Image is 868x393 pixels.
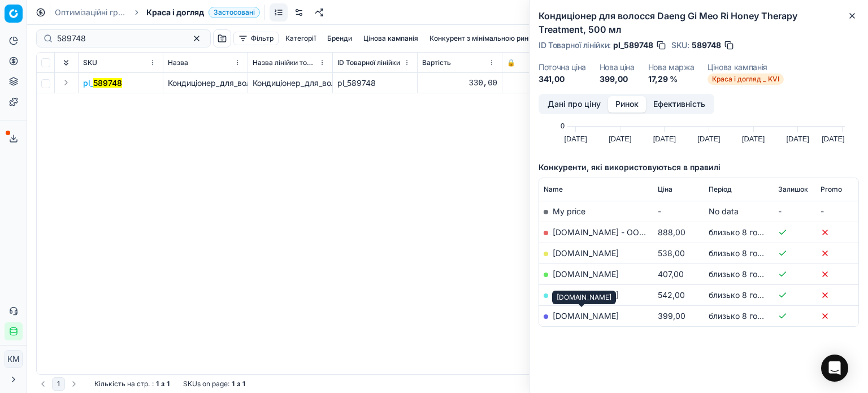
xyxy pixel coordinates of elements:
button: Дані про ціну [540,96,608,113]
a: [DOMAIN_NAME] [553,290,619,300]
span: Застосовані [209,7,260,18]
span: близько 8 годин тому [709,269,793,279]
dd: 17,29 % [648,74,695,85]
td: - [774,201,816,222]
button: КM [5,350,23,368]
h2: Кондиціонер для волосся Daeng Gi Meo Ri Honey Therapy Treatment, 500 мл [539,9,859,36]
dt: Нова ціна [600,63,635,71]
span: pl_589748 [613,40,653,51]
div: : [94,379,170,388]
div: pl_589748 [337,77,413,89]
dt: Цінова кампанія [708,63,784,71]
span: Назва лінійки товарів [253,58,316,67]
span: SKUs on page : [183,379,229,388]
button: Конкурент з мінімальною ринковою ціною [425,32,575,45]
span: Залишок [778,185,808,194]
span: My price [553,206,585,216]
text: [DATE] [565,135,587,143]
span: 538,00 [658,248,685,258]
text: [DATE] [742,135,765,143]
text: [DATE] [787,135,809,143]
strong: з [161,379,164,388]
span: 542,00 [658,290,685,300]
button: Цінова кампанія [359,32,423,45]
nav: breadcrumb [55,7,260,18]
text: [DATE] [609,135,631,143]
span: 589748 [692,40,721,51]
span: pl_ [83,77,122,89]
a: [DOMAIN_NAME] [553,248,619,258]
button: Фільтр [233,32,279,45]
text: [DATE] [697,135,720,143]
div: [DOMAIN_NAME] [552,291,616,304]
div: Кондиціонер_для_волосся_Daeng_Gi_Meo_Ri_Honey_Therapy_Treatment,_500_мл [253,77,328,89]
nav: pagination [36,377,81,391]
text: 0 [561,122,565,130]
span: Name [544,185,563,194]
button: Expand [59,76,73,89]
span: Краса і догляд [146,7,204,18]
a: [DOMAIN_NAME] [553,269,619,279]
dt: Поточна ціна [539,63,586,71]
span: 🔒 [507,58,515,67]
strong: 1 [156,379,159,388]
span: Promo [821,185,842,194]
strong: 1 [167,379,170,388]
span: Назва [168,58,188,67]
td: No data [704,201,774,222]
span: КM [5,351,22,368]
span: 888,00 [658,227,685,237]
dd: 399,00 [600,74,635,85]
td: - [816,201,858,222]
span: 407,00 [658,269,684,279]
button: Go to previous page [36,377,50,391]
span: Кількість на стр. [94,379,150,388]
button: Expand all [59,56,73,70]
a: [DOMAIN_NAME] - ООО «Эпицентр К» [553,227,701,237]
span: Краса і догляд _ KVI [708,74,784,85]
button: pl_589748 [83,77,122,89]
span: SKU [83,58,97,67]
div: 330,00 [422,77,497,89]
button: 1 [52,377,65,391]
span: Кондиціонер_для_волосся_Daeng_Gi_Meo_Ri_Honey_Therapy_Treatment,_500_мл [168,78,471,88]
span: SKU : [671,41,689,49]
span: близько 8 годин тому [709,227,793,237]
a: [DOMAIN_NAME] [553,311,619,321]
text: [DATE] [822,135,844,143]
input: Пошук по SKU або назві [57,33,181,44]
span: Вартість [422,58,451,67]
button: Категорії [281,32,320,45]
div: Open Intercom Messenger [821,355,848,382]
span: Період [709,185,732,194]
span: ID Товарної лінійки [337,58,400,67]
strong: 1 [232,379,235,388]
dd: 341,00 [539,74,586,85]
text: [DATE] [653,135,676,143]
td: - [653,201,704,222]
strong: з [237,379,240,388]
span: 399,00 [658,311,685,321]
span: близько 8 годин тому [709,290,793,300]
a: Оптимізаційні групи [55,7,127,18]
span: Краса і доглядЗастосовані [146,7,260,18]
button: Ринок [608,96,646,113]
button: Go to next page [67,377,81,391]
mark: 589748 [93,78,122,88]
h5: Конкуренти, які використовуються в правилі [539,162,859,173]
button: Ефективність [646,96,713,113]
span: Ціна [658,185,672,194]
span: близько 8 годин тому [709,248,793,258]
button: Бренди [323,32,357,45]
dt: Нова маржа [648,63,695,71]
strong: 1 [242,379,245,388]
span: близько 8 годин тому [709,311,793,321]
span: ID Товарної лінійки : [539,41,611,49]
